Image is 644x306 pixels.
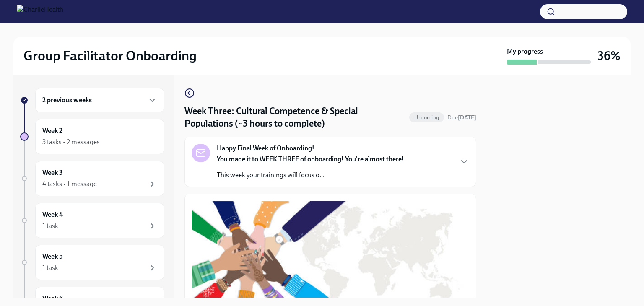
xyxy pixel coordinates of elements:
[20,119,164,154] a: Week 23 tasks • 2 messages
[217,171,404,180] p: This week your trainings will focus o...
[20,245,164,280] a: Week 51 task
[447,114,476,121] span: Due
[42,179,97,189] div: 4 tasks • 1 message
[507,47,543,56] strong: My progress
[184,105,406,130] h4: Week Three: Cultural Competence & Special Populations (~3 hours to complete)
[42,294,63,303] h6: Week 6
[35,88,164,112] div: 2 previous weeks
[597,48,621,63] h3: 36%
[17,5,63,18] img: CharlieHealth
[447,114,476,122] span: August 25th, 2025 10:00
[217,144,314,153] strong: Happy Final Week of Onboarding!
[42,252,63,261] h6: Week 5
[42,96,92,105] h6: 2 previous weeks
[42,168,63,177] h6: Week 3
[20,203,164,238] a: Week 41 task
[409,114,444,121] span: Upcoming
[42,221,58,231] div: 1 task
[23,47,197,64] h2: Group Facilitator Onboarding
[42,126,62,135] h6: Week 2
[42,137,100,147] div: 3 tasks • 2 messages
[42,210,63,219] h6: Week 4
[458,114,476,121] strong: [DATE]
[20,161,164,196] a: Week 34 tasks • 1 message
[217,155,404,163] strong: You made it to WEEK THREE of onboarding! You're almost there!
[42,263,58,272] div: 1 task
